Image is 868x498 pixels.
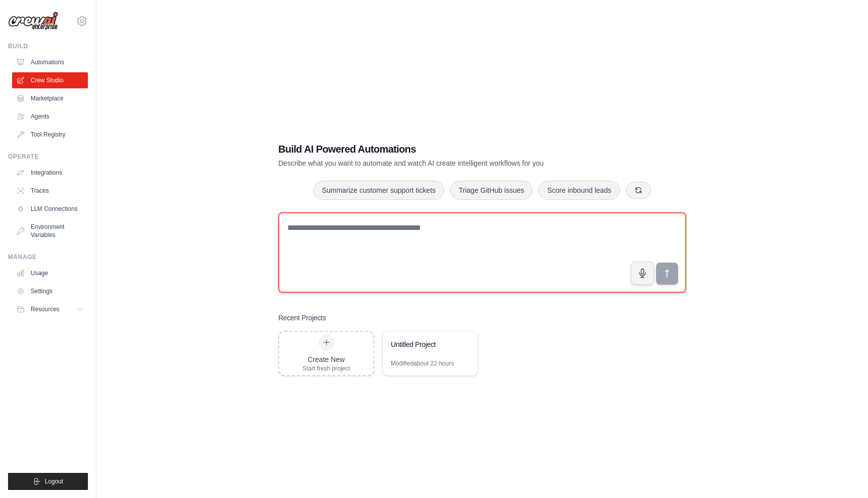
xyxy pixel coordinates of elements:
[278,313,326,323] h3: Recent Projects
[631,262,654,285] button: Click to speak your automation idea
[302,354,350,364] div: Create New
[8,12,58,31] img: Logo
[391,359,454,367] div: Modified about 22 hours
[278,142,616,156] h1: Build AI Powered Automations
[12,301,88,317] button: Resources
[12,283,88,299] a: Settings
[12,183,88,199] a: Traces
[818,450,868,498] iframe: Chat Widget
[45,477,63,485] span: Logout
[538,181,620,200] button: Score inbound leads
[391,339,460,349] div: Untitled Project
[8,42,88,50] div: Build
[12,72,88,88] a: Crew Studio
[278,158,616,168] p: Describe what you want to automate and watch AI create intelligent workflows for you
[313,181,444,200] button: Summarize customer support tickets
[12,90,88,106] a: Marketplace
[12,165,88,181] a: Integrations
[12,108,88,125] a: Agents
[8,153,88,161] div: Operate
[302,364,350,372] div: Start fresh project
[12,54,88,70] a: Automations
[8,473,88,490] button: Logout
[12,219,88,243] a: Environment Variables
[12,265,88,281] a: Usage
[450,181,532,200] button: Triage GitHub issues
[12,201,88,217] a: LLM Connections
[31,305,59,313] span: Resources
[626,182,651,199] button: Get new suggestions
[12,127,88,143] a: Tool Registry
[8,253,88,261] div: Manage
